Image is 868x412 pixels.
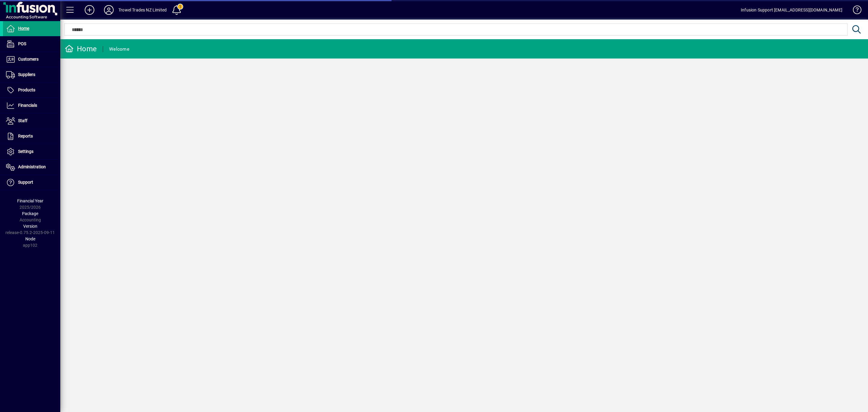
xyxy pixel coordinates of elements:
[80,5,99,15] button: Add
[109,44,129,54] div: Welcome
[3,129,60,144] a: Reports
[18,180,33,185] span: Support
[99,5,118,15] button: Profile
[18,149,33,154] span: Settings
[741,5,842,15] div: Infusion Support [EMAIL_ADDRESS][DOMAIN_NAME]
[3,98,60,113] a: Financials
[18,118,27,123] span: Staff
[18,103,37,108] span: Financials
[18,72,35,77] span: Suppliers
[3,160,60,175] a: Administration
[18,41,26,46] span: POS
[23,224,37,229] span: Version
[25,236,35,241] span: Node
[3,175,60,190] a: Support
[22,211,38,216] span: Package
[3,36,60,52] a: POS
[18,164,46,169] span: Administration
[17,198,43,203] span: Financial Year
[18,57,39,62] span: Customers
[18,26,29,31] span: Home
[3,83,60,98] a: Products
[65,44,97,54] div: Home
[3,67,60,82] a: Suppliers
[3,144,60,159] a: Settings
[3,52,60,67] a: Customers
[118,5,167,15] div: Trowel Trades NZ Limited
[848,1,860,21] a: Knowledge Base
[3,113,60,128] a: Staff
[18,134,33,138] span: Reports
[18,87,35,92] span: Products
